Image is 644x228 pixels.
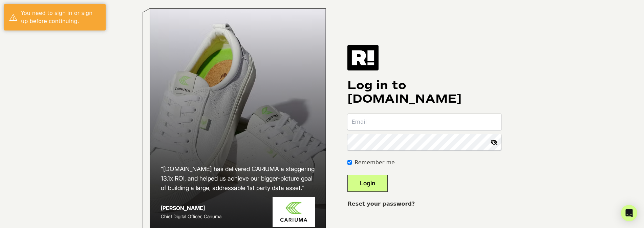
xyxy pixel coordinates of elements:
[161,213,221,219] span: Chief Digital Officer, Cariuma
[21,9,101,25] div: You need to sign in or sign up before continuing.
[347,45,379,70] img: Retention.com
[161,164,315,193] h2: “[DOMAIN_NAME] has delivered CARIUMA a staggering 13.1x ROI, and helped us achieve our bigger-pic...
[347,201,415,207] a: Reset your password?
[161,205,205,211] strong: [PERSON_NAME]
[347,175,388,192] button: Login
[347,114,501,130] input: Email
[355,159,394,167] label: Remember me
[273,197,315,228] img: Cariuma
[621,205,637,221] div: Open Intercom Messenger
[347,79,501,106] h1: Log in to [DOMAIN_NAME]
